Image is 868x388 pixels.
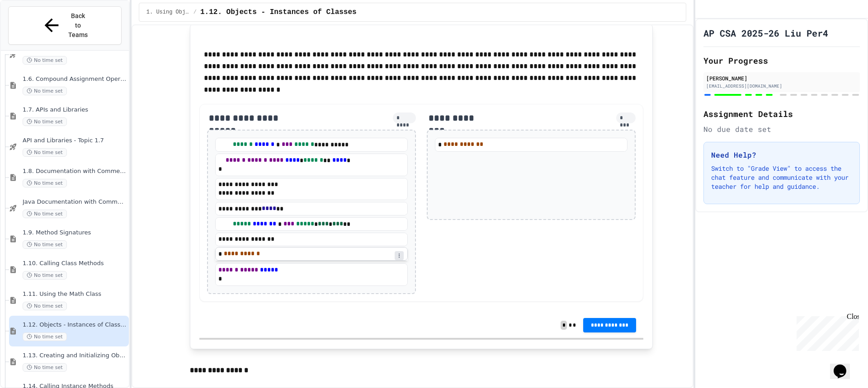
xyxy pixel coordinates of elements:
span: 1.11. Using the Math Class [23,290,127,298]
span: No time set [23,240,67,249]
span: No time set [23,179,67,187]
span: No time set [23,271,67,280]
span: No time set [23,117,67,126]
span: 1.6. Compound Assignment Operators [23,75,127,83]
span: 1.12. Objects - Instances of Classes [23,321,127,329]
span: Back to Teams [67,11,89,40]
span: No time set [23,302,67,310]
span: / [193,9,197,16]
span: No time set [23,332,67,341]
h2: Your Progress [703,54,860,67]
span: 1. Using Objects and Methods [146,9,190,16]
span: 1.7. APIs and Libraries [23,106,127,114]
p: Switch to "Grade View" to access the chat feature and communicate with your teacher for help and ... [711,164,852,191]
div: Chat with us now!Close [4,4,62,57]
h1: AP CSA 2025-26 Liu Per4 [703,27,828,39]
span: Java Documentation with Comments - Topic 1.8 [23,198,127,206]
span: 1.13. Creating and Initializing Objects: Constructors [23,352,127,360]
span: 1.10. Calling Class Methods [23,260,127,267]
span: API and Libraries - Topic 1.7 [23,137,127,145]
div: [PERSON_NAME] [706,74,857,82]
span: No time set [23,210,67,218]
div: [EMAIL_ADDRESS][DOMAIN_NAME] [706,83,857,89]
span: No time set [23,148,67,157]
div: No due date set [703,124,860,135]
button: Back to Teams [8,6,122,45]
span: 1.9. Method Signatures [23,229,127,237]
h3: Need Help? [711,150,852,160]
span: No time set [23,87,67,95]
h2: Assignment Details [703,108,860,120]
span: 1.8. Documentation with Comments and Preconditions [23,168,127,175]
span: No time set [23,363,67,372]
iframe: chat widget [830,352,859,379]
iframe: chat widget [793,313,859,351]
span: No time set [23,56,67,65]
span: 1.12. Objects - Instances of Classes [200,7,357,18]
